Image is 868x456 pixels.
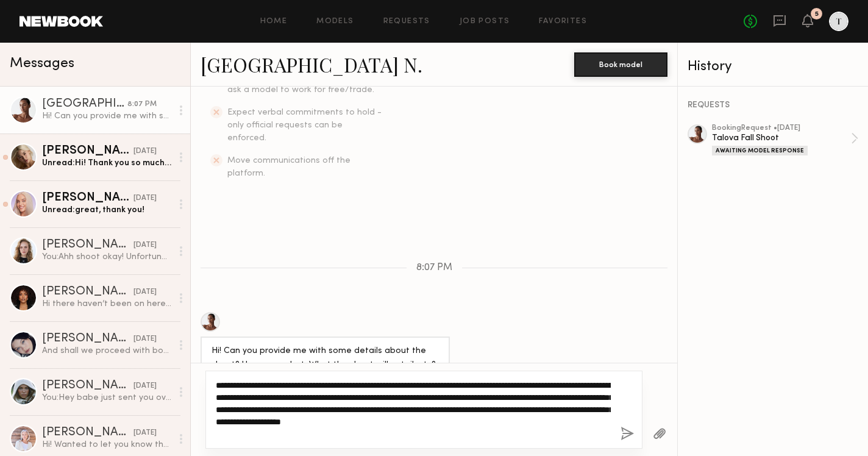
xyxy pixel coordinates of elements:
[127,99,157,110] div: 8:07 PM
[42,145,133,157] div: [PERSON_NAME]
[383,18,430,26] a: Requests
[416,263,452,273] span: 8:07 PM
[42,110,172,122] div: Hi! Can you provide me with some details about the shoot? Usage, product, What the shoot will ent...
[42,298,172,310] div: Hi there haven’t been on here in a minute. I’d be interested in collaborating and learning more a...
[42,392,172,404] div: You: Hey babe just sent you over the booking request for the UGC! Just make sure to upload the vi...
[227,109,382,142] span: Expect verbal commitments to hold - only official requests can be enforced.
[133,287,157,298] div: [DATE]
[10,57,74,71] span: Messages
[42,204,172,216] div: Unread: great, thank you!
[260,18,288,26] a: Home
[688,101,858,110] div: REQUESTS
[133,427,157,439] div: [DATE]
[574,59,667,69] a: Book model
[133,333,157,345] div: [DATE]
[212,344,439,372] div: Hi! Can you provide me with some details about the shoot? Usage, product, What the shoot will ent...
[42,157,172,169] div: Unread: Hi! Thank you so much for considering me for this! Do you by chance know when the team mi...
[574,52,667,77] button: Book model
[712,132,851,144] div: Talova Fall Shoot
[42,333,133,345] div: [PERSON_NAME]
[133,240,157,251] div: [DATE]
[201,51,422,77] a: [GEOGRAPHIC_DATA] N.
[133,193,157,204] div: [DATE]
[316,18,354,26] a: Models
[539,18,587,26] a: Favorites
[815,11,819,18] div: 5
[42,427,133,439] div: [PERSON_NAME]
[42,380,133,392] div: [PERSON_NAME]
[42,239,133,251] div: [PERSON_NAME]
[42,345,172,357] div: And shall we proceed with booking? Could you please book me through the app and I’ll send you my ...
[42,439,172,451] div: Hi! Wanted to let you know that I do have some travel coming up, so have put together some discou...
[133,146,157,157] div: [DATE]
[42,192,133,204] div: [PERSON_NAME]
[133,380,157,392] div: [DATE]
[227,157,350,177] span: Move communications off the platform.
[42,286,133,298] div: [PERSON_NAME]
[712,146,808,155] div: Awaiting Model Response
[688,60,858,74] div: History
[42,251,172,263] div: You: Ahh shoot okay! Unfortunately we already have the studio and team booked. Next time :(
[712,124,858,155] a: bookingRequest •[DATE]Talova Fall ShootAwaiting Model Response
[460,18,510,26] a: Job Posts
[712,124,851,132] div: booking Request • [DATE]
[42,98,127,110] div: [GEOGRAPHIC_DATA] N.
